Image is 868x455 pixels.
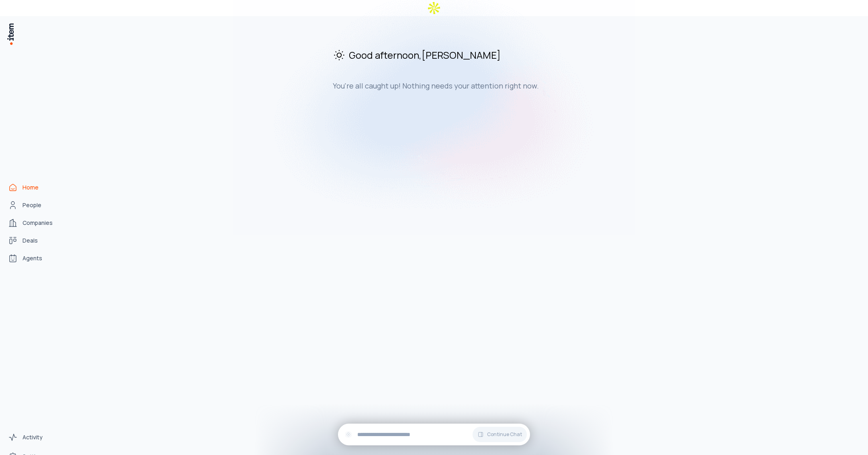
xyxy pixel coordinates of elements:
[5,197,66,213] a: People
[23,183,39,191] span: Home
[5,233,66,249] a: Deals
[23,219,53,227] span: Companies
[5,215,66,231] a: Companies
[338,424,530,445] div: Continue Chat
[23,433,43,441] span: Activity
[23,254,42,262] span: Agents
[5,250,66,266] a: Agents
[23,201,41,209] span: People
[473,427,527,442] button: Continue Chat
[5,179,66,196] a: Home
[333,81,603,91] h3: You're all caught up! Nothing needs your attention right now.
[333,48,603,62] h2: Good afternoon , [PERSON_NAME]
[487,431,522,438] span: Continue Chat
[6,23,14,45] img: Item Brain Logo
[23,237,38,245] span: Deals
[5,429,66,445] a: Activity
